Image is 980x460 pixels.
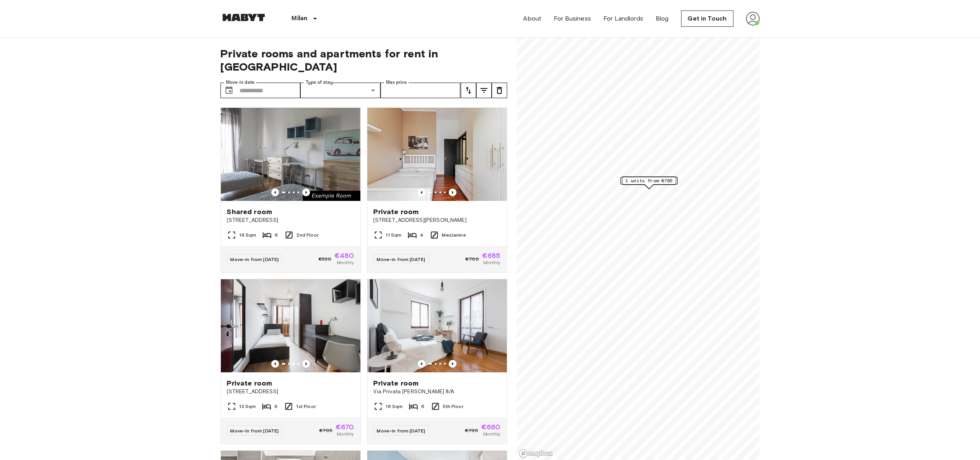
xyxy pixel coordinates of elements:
[746,12,760,26] img: avatar
[603,14,643,23] a: For Landlords
[374,207,419,216] span: Private room
[681,10,734,27] a: Get in Touch
[367,279,507,444] a: Marketing picture of unit IT-14-055-006-02HPrevious imagePrevious imagePrivate roomVia Privata [P...
[465,427,478,434] span: €730
[231,256,279,262] span: Move-in from [DATE]
[481,424,501,431] span: €660
[377,428,425,434] span: Move-in from [DATE]
[367,108,507,201] img: Marketing picture of unit IT-14-045-001-03H
[239,403,256,410] span: 13 Sqm
[227,379,272,388] span: Private room
[227,207,272,216] span: Shared room
[220,14,267,21] img: Habyt
[336,424,354,431] span: €670
[418,360,425,368] button: Previous image
[220,279,361,444] a: Marketing picture of unit IT-14-034-001-05HPrevious imagePrevious imagePrivate room[STREET_ADDRES...
[374,388,501,396] span: Via Privata [PERSON_NAME] 8/A
[274,403,277,410] span: 6
[302,188,310,196] button: Previous image
[374,216,501,224] span: [STREET_ADDRESS][PERSON_NAME]
[482,252,501,259] span: €685
[622,177,676,189] div: Map marker
[227,216,354,224] span: [STREET_ADDRESS]
[386,232,402,239] span: 11 Sqm
[337,259,354,266] span: Monthly
[226,79,255,86] label: Move-in date
[554,14,591,23] a: For Business
[465,256,479,263] span: €760
[442,232,466,239] span: Mezzanine
[620,177,677,189] div: Map marker
[367,279,507,372] img: Marketing picture of unit IT-14-055-006-02H
[337,431,354,438] span: Monthly
[461,83,476,98] button: tune
[374,379,419,388] span: Private room
[221,279,360,372] img: Marketing picture of unit IT-14-034-001-05H
[319,427,332,434] span: €705
[239,232,257,239] span: 19 Sqm
[625,177,673,184] span: 1 units from €795
[302,360,310,368] button: Previous image
[220,47,507,73] span: Private rooms and apartments for rent in [GEOGRAPHIC_DATA]
[221,83,237,98] button: Choose date
[319,256,331,263] span: €530
[483,259,500,266] span: Monthly
[386,403,403,410] span: 16 Sqm
[297,232,319,239] span: 2nd Floor
[271,360,279,368] button: Previous image
[220,107,361,273] a: Marketing picture of unit IT-14-029-003-04HPrevious imagePrevious imageShared room[STREET_ADDRESS...
[449,188,456,196] button: Previous image
[449,360,456,368] button: Previous image
[221,108,360,201] img: Marketing picture of unit IT-14-029-003-04H
[231,428,279,434] span: Move-in from [DATE]
[476,83,492,98] button: tune
[306,79,333,86] label: Type of stay
[443,403,463,410] span: 5th Floor
[275,232,278,239] span: 6
[271,188,279,196] button: Previous image
[656,14,669,23] a: Blog
[386,79,407,86] label: Max price
[377,256,425,262] span: Move-in from [DATE]
[524,14,542,23] a: About
[483,431,500,438] span: Monthly
[367,107,507,273] a: Marketing picture of unit IT-14-045-001-03HPrevious imagePrevious imagePrivate room[STREET_ADDRES...
[492,83,507,98] button: tune
[420,232,423,239] span: 4
[334,252,354,259] span: €480
[519,449,553,458] a: Mapbox logo
[227,388,354,396] span: [STREET_ADDRESS]
[296,403,316,410] span: 1st Floor
[421,403,424,410] span: 6
[418,188,425,196] button: Previous image
[292,14,308,23] p: Milan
